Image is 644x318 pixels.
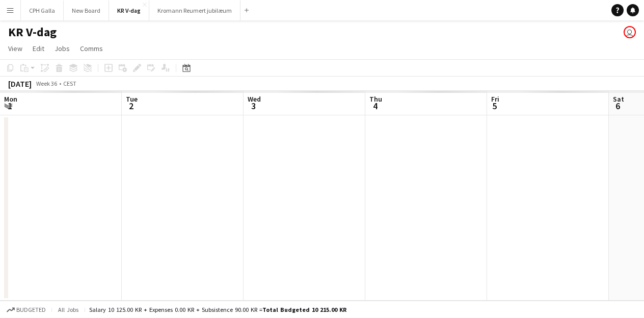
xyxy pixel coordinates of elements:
[34,80,59,87] span: Week 36
[4,94,17,104] span: Mon
[369,94,382,104] span: Thu
[64,1,109,20] button: New Board
[89,306,346,313] div: Salary 10 125.00 KR + Expenses 0.00 KR + Subsistence 90.00 KR =
[109,1,149,20] button: KR V-dag
[8,79,32,89] div: [DATE]
[55,44,70,53] span: Jobs
[33,44,44,53] span: Edit
[246,100,261,112] span: 3
[491,94,499,104] span: Fri
[63,80,76,87] div: CEST
[262,306,346,313] span: Total Budgeted 10 215.00 KR
[624,26,636,38] app-user-avatar: Carla Sørensen
[29,42,48,55] a: Edit
[248,94,261,104] span: Wed
[16,306,46,313] span: Budgeted
[3,100,17,112] span: 1
[56,306,81,313] span: All jobs
[8,44,22,53] span: View
[368,100,382,112] span: 4
[76,42,107,55] a: Comms
[613,94,624,104] span: Sat
[124,100,138,112] span: 2
[126,94,138,104] span: Tue
[4,42,26,55] a: View
[50,42,74,55] a: Jobs
[80,44,103,53] span: Comms
[21,1,64,20] button: CPH Galla
[490,100,499,112] span: 5
[5,304,47,315] button: Budgeted
[8,25,57,40] h1: KR V-dag
[611,100,624,112] span: 6
[149,1,240,20] button: Kromann Reumert jubilæum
